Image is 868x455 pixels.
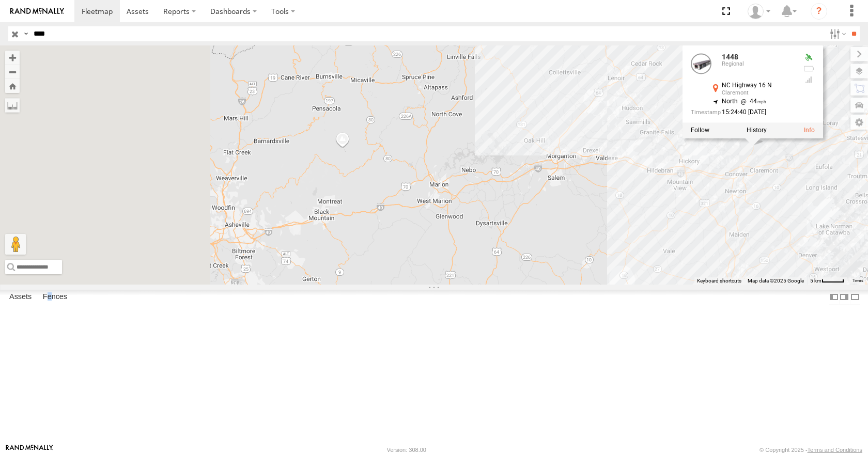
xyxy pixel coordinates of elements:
[808,447,862,453] a: Terms and Conditions
[850,290,860,305] label: Hide Summary Table
[5,65,20,79] button: Zoom out
[747,127,767,134] label: View Asset History
[839,290,849,305] label: Dock Summary Table to the Right
[738,98,766,105] span: 44
[38,290,72,305] label: Fences
[722,98,738,105] span: North
[5,98,20,113] label: Measure
[810,278,822,284] span: 5 km
[804,127,815,134] a: View Asset Details
[5,234,26,255] button: Drag Pegman onto the map to open Street View
[826,26,848,41] label: Search Filter Options
[5,79,20,93] button: Zoom Home
[22,26,30,41] label: Search Query
[722,83,794,89] div: NC Highway 16 N
[722,61,794,68] div: Regional
[760,447,862,453] div: © Copyright 2025 -
[807,277,847,285] button: Map Scale: 5 km per 40 pixels
[6,445,53,455] a: Visit our Website
[744,4,774,19] div: Todd Sigmon
[5,51,20,65] button: Zoom in
[722,53,738,61] a: 1448
[829,290,839,305] label: Dock Summary Table to the Left
[10,8,64,15] img: rand-logo.svg
[802,65,815,73] div: No battery health information received from this device.
[387,447,426,453] div: Version: 308.00
[748,278,804,284] span: Map data ©2025 Google
[691,54,711,74] a: View Asset Details
[691,127,709,134] label: Realtime tracking of Asset
[850,115,868,130] label: Map Settings
[853,278,863,283] a: Terms (opens in new tab)
[802,76,815,84] div: Last Event GSM Signal Strength
[4,290,37,305] label: Assets
[691,109,794,116] div: Date/time of location update
[722,90,794,97] div: Claremont
[697,277,741,285] button: Keyboard shortcuts
[802,54,815,62] div: Valid GPS Fix
[811,3,827,20] i: ?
